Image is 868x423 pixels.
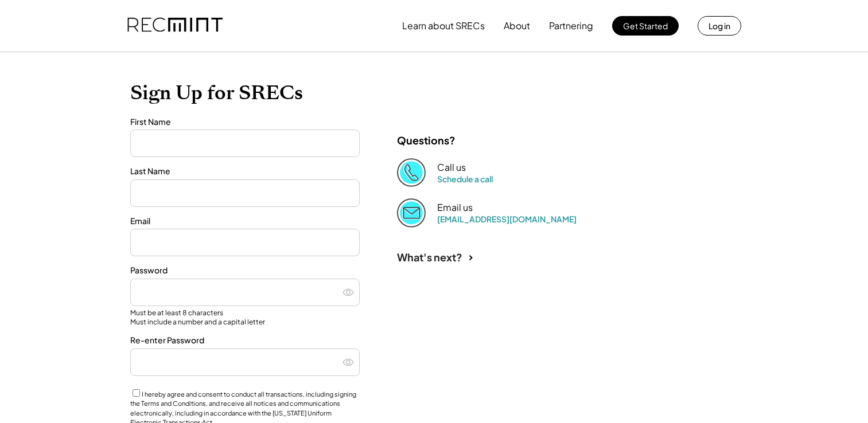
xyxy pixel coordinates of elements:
button: Get Started [612,16,679,36]
div: Email us [437,202,473,214]
img: Email%202%403x.png [397,198,426,227]
div: Email [130,216,360,227]
div: Must be at least 8 characters Must include a number and a capital letter [130,308,360,326]
img: Phone%20copy%403x.png [397,158,426,187]
div: First Name [130,116,360,128]
div: Password [130,265,360,276]
a: Schedule a call [437,174,493,184]
button: Log in [698,16,741,36]
div: Last Name [130,166,360,177]
button: About [504,14,530,37]
h1: Sign Up for SRECs [130,81,738,105]
div: What's next? [397,250,462,264]
div: Questions? [397,134,456,147]
div: Call us [437,162,466,174]
button: Partnering [549,14,593,37]
img: recmint-logotype%403x.png [127,6,223,45]
div: Re-enter Password [130,335,360,346]
a: [EMAIL_ADDRESS][DOMAIN_NAME] [437,214,577,224]
button: Learn about SRECs [402,14,485,37]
